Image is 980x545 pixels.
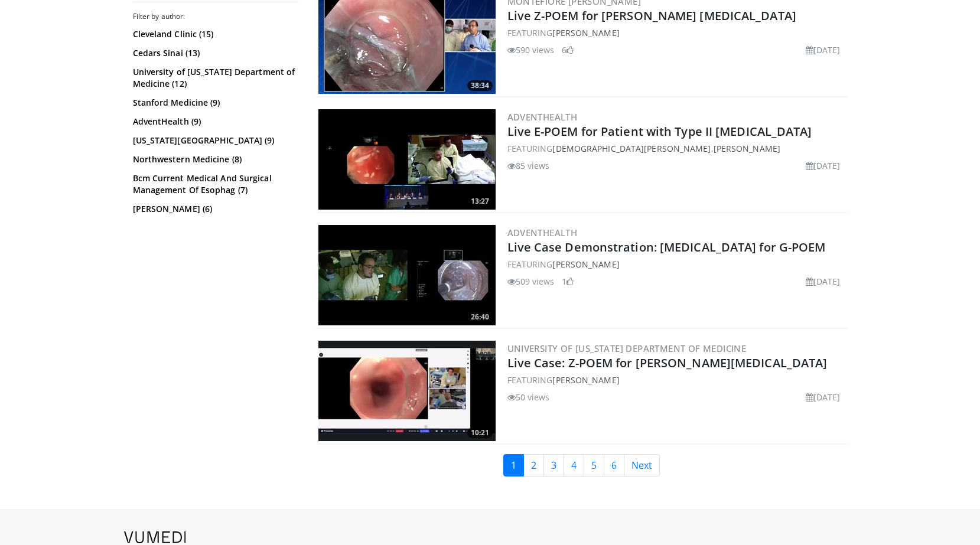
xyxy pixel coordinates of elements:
a: Live Case Demonstration: [MEDICAL_DATA] for G-POEM [507,239,826,255]
a: 13:27 [318,109,496,210]
a: 3 [543,454,564,477]
div: FEATURING [507,258,845,270]
div: FEATURING [507,27,845,39]
img: VuMedi Logo [124,531,186,543]
a: Live Case: Z-POEM for [PERSON_NAME][MEDICAL_DATA] [507,355,828,371]
a: 2 [523,454,544,477]
a: [US_STATE][GEOGRAPHIC_DATA] (9) [133,135,295,146]
li: [DATE] [806,391,841,403]
li: [DATE] [806,275,841,288]
a: Bcm Current Medical And Surgical Management Of Esophag (7) [133,172,295,196]
a: Next [624,454,660,477]
a: Live E-POEM for Patient with Type II [MEDICAL_DATA] [507,123,812,139]
div: FEATURING [507,374,845,386]
a: University of [US_STATE] Department of Medicine (12) [133,66,295,90]
a: Stanford Medicine (9) [133,97,295,109]
img: e7d465f3-6bfc-413a-b176-1520daabba88.300x170_q85_crop-smart_upscale.jpg [318,341,496,441]
a: 10:21 [318,341,496,441]
a: University of [US_STATE] Department of Medicine [507,342,747,354]
li: 85 views [507,159,550,172]
a: [PERSON_NAME] [552,374,619,386]
a: Northwestern Medicine (8) [133,154,295,165]
h3: Filter by author: [133,12,298,21]
a: [PERSON_NAME] (6) [133,203,295,215]
li: 50 views [507,391,550,403]
img: 0900f39c-f7a6-4a5b-8aab-8a6678634c79.300x170_q85_crop-smart_upscale.jpg [318,225,496,325]
a: 26:40 [318,225,496,325]
li: [DATE] [806,159,841,172]
span: 13:27 [467,196,493,207]
nav: Search results pages [316,454,848,477]
li: 6 [562,44,574,56]
a: 4 [564,454,584,477]
a: AdventHealth (9) [133,116,295,128]
span: 38:34 [467,80,493,91]
img: 27d81452-ee3d-4bca-9595-f226f068850c.300x170_q85_crop-smart_upscale.jpg [318,109,496,210]
a: Live Z-POEM for [PERSON_NAME] [MEDICAL_DATA] [507,8,796,24]
div: FEATURING , [507,142,845,155]
li: [DATE] [806,44,841,56]
a: Cedars Sinai (13) [133,47,295,59]
a: [DEMOGRAPHIC_DATA][PERSON_NAME] [552,143,711,154]
li: 590 views [507,44,555,56]
li: 509 views [507,275,555,288]
span: 26:40 [467,312,493,322]
a: [PERSON_NAME] [552,27,619,38]
span: 10:21 [467,427,493,438]
a: AdventHealth [507,111,578,123]
a: 6 [604,454,624,477]
li: 1 [562,275,574,288]
a: Cleveland Clinic (15) [133,28,295,40]
a: 5 [584,454,604,477]
a: [PERSON_NAME] [552,259,619,270]
a: AdventHealth [507,227,578,239]
a: [PERSON_NAME] [714,143,780,154]
a: 1 [503,454,524,477]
